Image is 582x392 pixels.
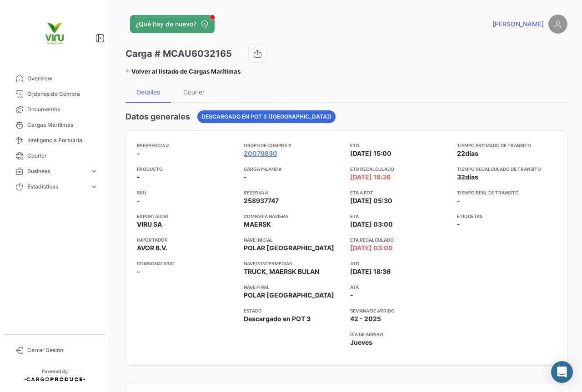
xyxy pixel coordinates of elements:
[27,346,98,354] span: Cerrar Sesión
[350,165,450,173] app-card-info-title: ETD Recalculado
[7,148,102,164] a: Courier
[350,338,372,347] span: Jueves
[7,86,102,102] a: Órdenes de Compra
[244,189,343,196] app-card-info-title: Reserva #
[130,15,215,33] button: ¿Qué hay de nuevo?
[27,105,98,114] span: Documentos
[244,291,334,300] span: POLAR [GEOGRAPHIC_DATA]
[350,220,393,229] span: [DATE] 03:00
[137,149,140,158] span: -
[125,65,241,78] a: Volver al listado de Cargas Marítimas
[350,267,391,276] span: [DATE] 18:36
[137,213,236,220] app-card-info-title: Exportador
[7,102,102,117] a: Documentos
[457,142,557,149] app-card-info-title: Tiempo estimado de transito
[244,173,247,182] span: -
[27,167,86,175] span: Business
[244,236,343,243] app-card-info-title: Nave inicial
[350,307,450,314] app-card-info-title: Semana de Arribo
[135,20,196,29] span: ¿Qué hay de nuevo?
[457,149,465,157] span: 22
[27,152,98,160] span: Courier
[465,173,478,181] span: días
[244,267,319,276] span: TRUCK, MAERSK BULAN
[350,260,450,267] app-card-info-title: ATD
[137,243,167,253] span: AVOR B.V.
[350,149,391,158] span: [DATE] 15:00
[137,260,236,267] app-card-info-title: Consignatario
[244,314,311,323] span: Descargado en POT 3
[350,283,450,291] app-card-info-title: ATA
[27,136,98,144] span: Inteligencia Portuaria
[350,314,381,323] span: 42 - 2025
[244,165,343,173] app-card-info-title: Carga inland #
[244,220,271,229] span: MAERSK
[125,110,190,123] h4: Datos generales
[350,196,392,205] span: [DATE] 05:30
[244,142,343,149] app-card-info-title: Orden de Compra #
[183,88,205,96] div: Courier
[244,196,279,205] span: 258937747
[27,121,98,129] span: Cargas Marítimas
[137,142,236,149] app-card-info-title: Referencia #
[201,113,331,121] span: Descargado en POT 3 ([GEOGRAPHIC_DATA])
[244,213,343,220] app-card-info-title: Compañía naviera
[244,149,277,158] a: 20079830
[465,149,478,157] span: días
[137,165,236,173] app-card-info-title: Producto
[137,267,140,276] span: -
[137,189,236,196] app-card-info-title: SKU
[457,220,460,229] span: -
[244,260,343,267] app-card-info-title: Nave/s intermedias
[244,307,343,314] app-card-info-title: Estado
[457,173,465,181] span: 32
[137,196,140,205] span: -
[136,88,160,96] div: Detalles
[551,361,573,383] div: Abrir Intercom Messenger
[457,197,460,204] span: -
[7,117,102,133] a: Cargas Marítimas
[350,291,353,300] span: -
[27,183,86,191] span: Estadísticas
[350,213,450,220] app-card-info-title: ETA
[32,11,77,56] img: viru.png
[350,142,450,149] app-card-info-title: ETD
[457,213,557,220] app-card-info-title: Etiquetas
[548,15,567,34] img: placeholder-user.png
[27,90,98,98] span: Órdenes de Compra
[350,243,393,253] span: [DATE] 03:00
[350,173,391,182] span: [DATE] 18:36
[90,183,98,191] span: expand_more
[125,47,232,60] h3: Carga # MCAU6032165
[492,20,544,29] span: [PERSON_NAME]
[457,189,557,196] app-card-info-title: Tiempo real de transito
[457,165,557,173] app-card-info-title: Tiempo recalculado de transito
[350,236,450,243] app-card-info-title: ETA Recalculado
[137,220,162,229] span: VIRU SA
[350,331,450,338] app-card-info-title: Día de Arribo
[7,71,102,86] a: Overview
[244,243,334,253] span: POLAR [GEOGRAPHIC_DATA]
[90,167,98,175] span: expand_more
[244,283,343,291] app-card-info-title: Nave final
[27,74,98,83] span: Overview
[137,236,236,243] app-card-info-title: Importador
[7,133,102,148] a: Inteligencia Portuaria
[350,189,450,196] app-card-info-title: ETA a POT
[137,173,140,182] span: -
